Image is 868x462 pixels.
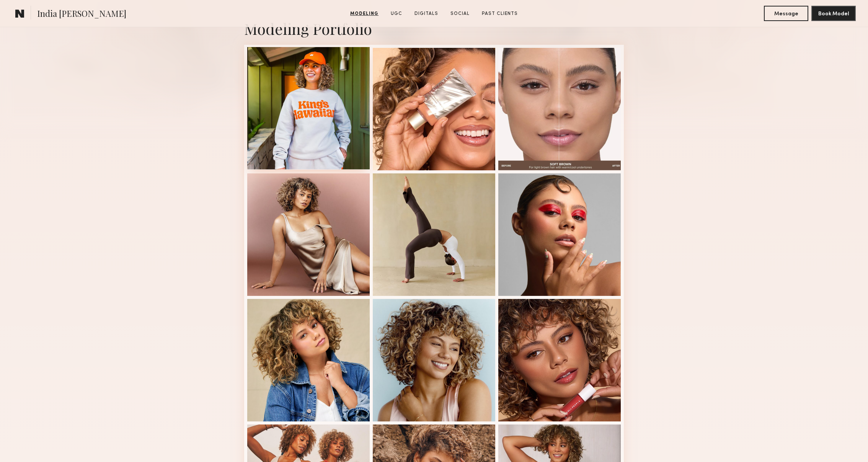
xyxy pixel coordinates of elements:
[447,10,473,17] a: Social
[37,8,126,21] span: India [PERSON_NAME]
[811,10,856,16] a: Book Model
[764,6,808,21] button: Message
[479,10,521,17] a: Past Clients
[411,10,441,17] a: Digitals
[388,10,405,17] a: UGC
[244,18,624,39] div: Modeling Portfolio
[811,6,856,21] button: Book Model
[347,10,382,17] a: Modeling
